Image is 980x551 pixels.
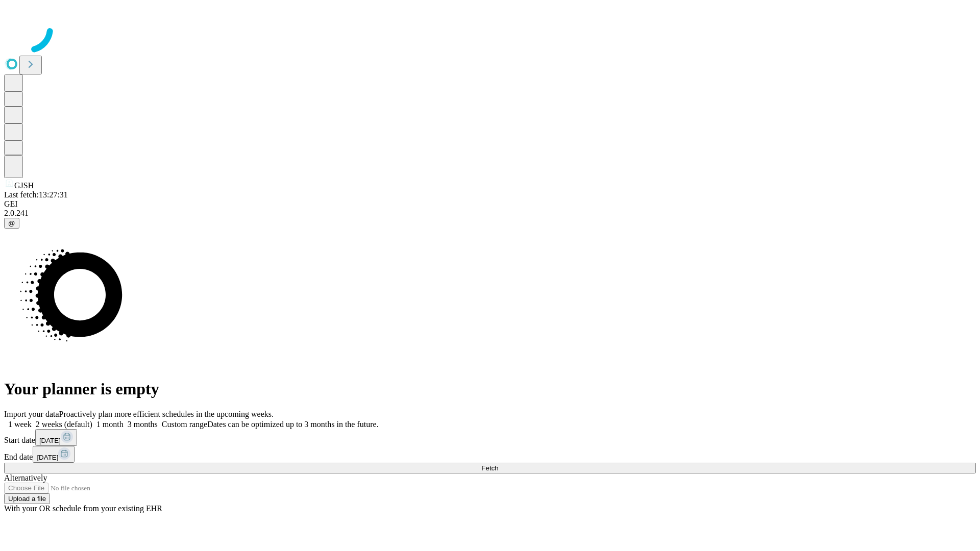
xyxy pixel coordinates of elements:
[4,199,976,209] div: GEI
[39,437,61,444] span: [DATE]
[35,429,77,446] button: [DATE]
[4,190,68,199] span: Last fetch: 13:27:31
[8,219,15,227] span: @
[4,493,50,504] button: Upload a file
[4,429,976,446] div: Start date
[4,473,47,482] span: Alternatively
[4,410,59,418] span: Import your data
[4,463,976,473] button: Fetch
[128,420,158,429] span: 3 months
[162,420,207,429] span: Custom range
[4,218,19,229] button: @
[4,446,976,463] div: End date
[4,209,976,218] div: 2.0.241
[4,504,162,513] span: With your OR schedule from your existing EHR
[36,420,92,429] span: 2 weeks (default)
[96,420,124,429] span: 1 month
[59,410,274,418] span: Proactively plan more efficient schedules in the upcoming weeks.
[37,454,58,461] span: [DATE]
[8,420,32,429] span: 1 week
[14,181,34,190] span: GJSH
[481,464,498,472] span: Fetch
[207,420,378,429] span: Dates can be optimized up to 3 months in the future.
[33,446,75,463] button: [DATE]
[4,380,976,398] h1: Your planner is empty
